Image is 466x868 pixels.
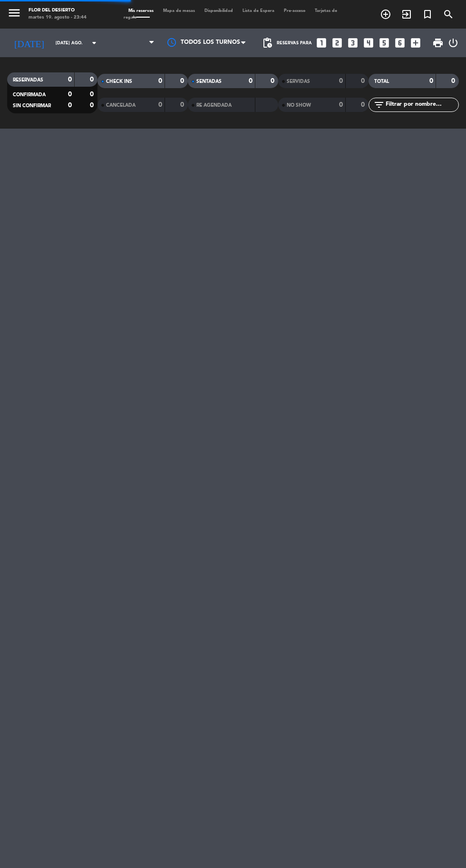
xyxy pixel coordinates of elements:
span: RE AGENDADA [196,103,232,108]
i: exit_to_app [401,9,412,20]
strong: 0 [68,76,72,83]
i: looks_6 [394,37,406,49]
i: search [443,9,454,20]
input: Filtrar por nombre... [385,100,458,110]
span: TOTAL [374,79,389,84]
span: CONFIRMADA [13,92,46,97]
span: Mapa de mesas [158,9,200,13]
strong: 0 [271,78,276,84]
strong: 0 [90,76,96,83]
strong: 0 [158,101,162,108]
strong: 0 [90,91,96,98]
i: filter_list [373,99,385,111]
div: martes 19. agosto - 23:44 [29,14,87,21]
i: looks_one [315,37,328,49]
i: add_box [409,37,422,49]
i: [DATE] [7,33,51,52]
i: looks_two [331,37,343,49]
i: arrow_drop_down [88,37,100,49]
strong: 0 [339,101,343,108]
span: RESERVADAS [13,78,43,82]
span: NO SHOW [287,103,311,108]
div: LOG OUT [447,29,459,57]
button: menu [7,6,21,22]
span: CANCELADA [106,103,136,108]
span: print [432,37,444,49]
i: looks_5 [378,37,390,49]
span: Reservas para [277,40,312,46]
strong: 0 [158,78,162,84]
span: CHECK INS [106,79,132,84]
i: add_circle_outline [380,9,391,20]
i: menu [7,6,21,20]
strong: 0 [429,78,433,84]
span: Lista de Espera [238,9,279,13]
strong: 0 [249,78,252,84]
strong: 0 [361,101,367,108]
strong: 0 [339,78,343,84]
strong: 0 [68,102,72,109]
span: pending_actions [262,37,273,49]
strong: 0 [451,78,457,84]
strong: 0 [180,101,186,108]
span: Disponibilidad [200,9,238,13]
div: FLOR DEL DESIERTO [29,7,87,14]
strong: 0 [90,102,96,109]
span: Pre-acceso [279,9,310,13]
i: looks_3 [347,37,359,49]
strong: 0 [68,91,72,98]
strong: 0 [180,78,186,84]
i: turned_in_not [422,9,433,20]
strong: 0 [361,78,367,84]
i: looks_4 [362,37,375,49]
span: SENTADAS [196,79,222,84]
span: SERVIDAS [287,79,310,84]
span: Mis reservas [124,9,158,13]
i: power_settings_new [447,37,459,49]
span: SIN CONFIRMAR [13,103,51,108]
